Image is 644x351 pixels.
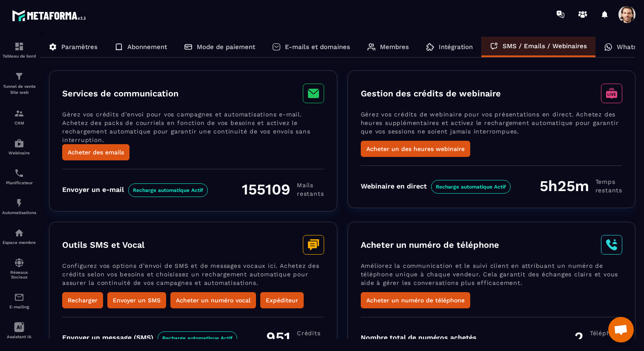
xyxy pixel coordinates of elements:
[439,43,473,51] p: Intégration
[14,41,24,52] img: formation
[62,144,129,160] button: Acheter des emails
[2,286,36,316] a: emailemailE-mailing
[62,88,178,99] h3: Services de communication
[2,221,36,251] a: automationsautomationsEspace membre
[62,292,103,308] button: Recharger
[361,292,470,308] button: Acheter un numéro de téléphone
[14,108,24,119] img: formation
[2,240,36,245] p: Espace membre
[14,258,24,268] img: social-network
[297,337,324,346] span: restants
[14,168,24,178] img: scheduler
[361,110,623,141] p: Gérez vos crédits de webinaire pour vos présentations en direct. Achetez des heures supplémentair...
[361,334,477,342] div: Nombre total de numéros achetés
[595,186,622,194] span: restants
[2,162,36,191] a: schedulerschedulerPlanificateur
[2,191,36,221] a: automationsautomationsAutomatisations
[242,180,324,198] div: 155109
[12,8,89,23] img: logo
[2,65,36,102] a: formationformationTunnel de vente Site web
[361,261,623,292] p: Améliorez la communication et le suivi client en attribuant un numéro de téléphone unique à chaqu...
[2,180,36,185] p: Planificateur
[61,43,98,51] p: Paramètres
[62,110,324,144] p: Gérez vos crédits d’envoi pour vos campagnes et automatisations e-mail. Achetez des packs de cour...
[2,334,36,339] p: Assistant IA
[127,43,167,51] p: Abonnement
[62,261,324,292] p: Configurez vos options d’envoi de SMS et de messages vocaux ici. Achetez des crédits selon vos be...
[170,292,256,308] button: Acheter un numéro vocal
[62,240,144,250] h3: Outils SMS et Vocal
[590,329,622,337] span: Téléphone
[14,292,24,302] img: email
[62,334,237,342] div: Envoyer un message (SMS)
[260,292,304,308] button: Expéditeur
[431,180,511,194] span: Recharge automatique Actif
[608,317,634,342] div: Ouvrir le chat
[361,182,511,190] div: Webinaire en direct
[2,102,36,132] a: formationformationCRM
[380,43,409,51] p: Membres
[297,329,324,337] span: Crédits
[2,35,36,65] a: formationformationTableau de bord
[14,198,24,208] img: automations
[2,121,36,125] p: CRM
[197,43,255,51] p: Mode de paiement
[62,186,208,194] div: Envoyer un e-mail
[361,240,499,250] h3: Acheter un numéro de téléphone
[503,42,587,50] p: SMS / Emails / Webinaires
[595,177,622,186] span: Temps
[285,43,350,51] p: E-mails et domaines
[297,189,324,198] span: restants
[2,210,36,215] p: Automatisations
[107,292,166,308] button: Envoyer un SMS
[2,270,36,279] p: Réseaux Sociaux
[2,84,36,96] p: Tunnel de vente Site web
[2,316,36,345] a: Assistant IA
[2,151,36,155] p: Webinaire
[266,328,324,346] div: 951
[540,177,622,195] div: 5h25m
[14,228,24,238] img: automations
[14,71,24,81] img: formation
[158,331,237,345] span: Recharge automatique Actif
[361,88,501,99] h3: Gestion des crédits de webinaire
[361,141,470,157] button: Acheter un des heures webinaire
[2,251,36,286] a: social-networksocial-networkRéseaux Sociaux
[14,138,24,148] img: automations
[575,328,622,346] div: 2
[2,132,36,162] a: automationsautomationsWebinaire
[297,181,324,189] span: Mails
[590,337,622,346] span: Nombre
[2,305,36,309] p: E-mailing
[128,183,208,197] span: Recharge automatique Actif
[2,54,36,58] p: Tableau de bord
